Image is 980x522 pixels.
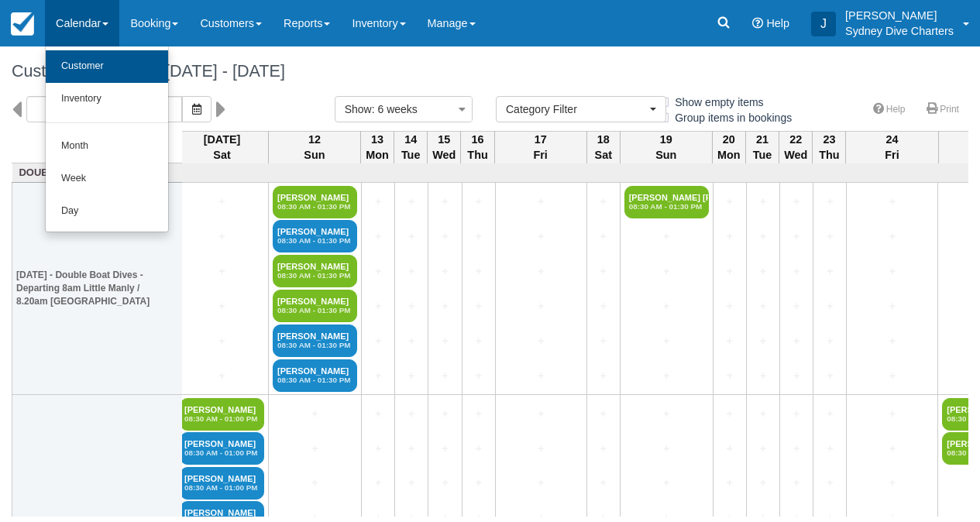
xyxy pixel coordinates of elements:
a: + [366,406,390,422]
th: 13 Mon [360,131,394,163]
a: + [432,194,457,210]
a: + [817,263,842,280]
a: + [591,475,616,491]
a: + [751,263,775,280]
a: + [399,333,424,349]
a: + [751,298,775,314]
a: [PERSON_NAME]08:30 AM - 01:30 PM [273,186,357,218]
label: Show empty items [657,91,773,114]
a: + [366,441,390,457]
a: + [751,194,775,210]
a: + [180,194,264,210]
a: + [180,298,264,314]
a: + [500,263,583,280]
a: + [366,194,390,210]
a: [PERSON_NAME]08:30 AM - 01:30 PM [273,255,357,287]
a: + [432,333,457,349]
th: 16 Thu [461,131,494,163]
th: [DATE] Sat [176,131,269,163]
a: + [432,406,457,422]
a: Month [46,130,168,163]
a: Week [46,163,168,195]
a: + [717,194,742,210]
a: + [399,368,424,384]
th: 21 Tue [745,131,779,163]
a: + [851,475,934,491]
p: [PERSON_NAME] [845,8,954,23]
th: 15 Wed [428,131,461,163]
a: + [399,194,424,210]
span: : 6 weeks [372,103,418,115]
a: + [500,228,583,245]
button: Category Filter [496,96,666,122]
a: + [784,194,809,210]
a: + [624,406,709,422]
a: + [751,441,775,457]
span: [DATE] - [DATE] [156,61,285,81]
a: + [591,406,616,422]
a: + [366,368,390,384]
a: [PERSON_NAME]08:30 AM - 01:30 PM [273,290,357,322]
a: + [817,475,842,491]
a: + [591,194,616,210]
a: + [624,298,709,314]
a: + [399,441,424,457]
a: [PERSON_NAME] [PERSON_NAME]08:30 AM - 01:30 PM [624,186,709,218]
div: J [811,12,836,36]
a: + [399,406,424,422]
a: + [784,368,809,384]
a: + [717,406,742,422]
th: 18 Sat [586,131,620,163]
th: 20 Mon [712,131,745,163]
a: + [591,368,616,384]
a: + [717,441,742,457]
a: + [751,228,775,245]
a: + [624,368,709,384]
th: 19 Sun [620,131,712,163]
a: + [500,441,583,457]
a: + [366,333,390,349]
th: 17 Fri [494,131,586,163]
a: + [366,475,390,491]
a: + [851,228,934,245]
a: + [817,368,842,384]
a: [PERSON_NAME]08:30 AM - 01:30 PM [273,359,357,392]
a: + [717,368,742,384]
a: + [817,441,842,457]
th: 23 Thu [813,131,846,163]
a: + [466,228,491,245]
a: + [273,475,357,491]
a: + [366,298,390,314]
a: + [851,368,934,384]
th: 12 Sun [269,131,361,163]
a: Day [46,195,168,228]
a: + [591,228,616,245]
ul: Calendar [45,46,169,232]
a: + [591,298,616,314]
a: + [717,475,742,491]
a: + [399,263,424,280]
a: + [717,333,742,349]
a: + [366,228,390,245]
span: Show empty items [657,96,775,107]
a: + [784,228,809,245]
a: + [399,298,424,314]
a: + [180,263,264,280]
a: + [751,406,775,422]
a: + [180,333,264,349]
a: + [817,333,842,349]
a: + [784,406,809,422]
a: + [432,298,457,314]
a: [PERSON_NAME]08:30 AM - 01:30 PM [273,325,357,357]
a: + [432,228,457,245]
a: Help [864,98,915,121]
a: Inventory [46,83,168,115]
a: + [851,333,934,349]
a: + [624,441,709,457]
em: 08:30 AM - 01:30 PM [277,271,352,280]
a: [PERSON_NAME]08:30 AM - 01:30 PM [273,220,357,252]
a: + [851,406,934,422]
em: 08:30 AM - 01:30 PM [277,376,352,385]
span: Show [345,103,372,115]
a: Double Boat Dives (21) [16,166,179,180]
